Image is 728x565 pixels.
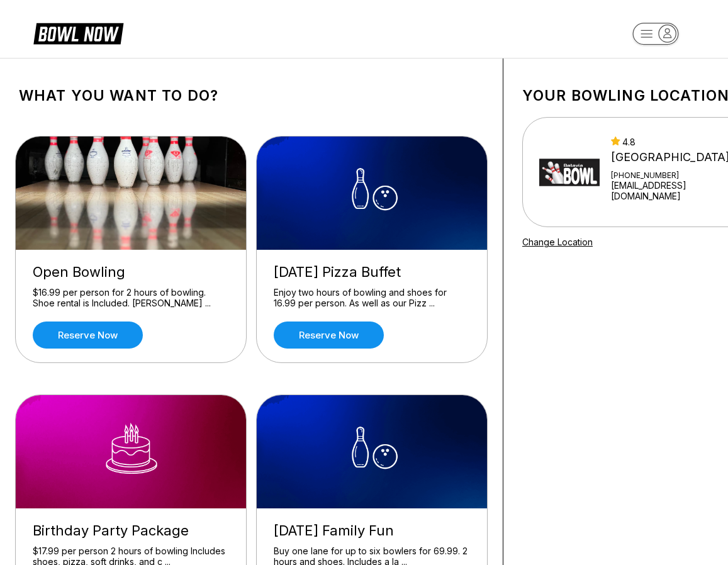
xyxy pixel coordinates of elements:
div: Birthday Party Package [33,522,229,539]
div: Enjoy two hours of bowling and shoes for 16.99 per person. As well as our Pizz ... [274,287,470,309]
a: Reserve now [33,322,143,349]
a: Change Location [522,237,593,247]
img: Birthday Party Package [16,395,247,508]
h1: What you want to do? [19,87,484,104]
div: [DATE] Pizza Buffet [274,264,470,281]
img: Batavia Bowl [539,138,600,207]
div: $16.99 per person for 2 hours of bowling. Shoe rental is Included. [PERSON_NAME] ... [33,287,229,309]
a: Reserve now [274,322,384,349]
img: Open Bowling [16,137,247,250]
img: Wednesday Pizza Buffet [257,137,488,250]
div: Open Bowling [33,264,229,281]
div: [DATE] Family Fun [274,522,470,539]
img: Friday Family Fun [257,395,488,508]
